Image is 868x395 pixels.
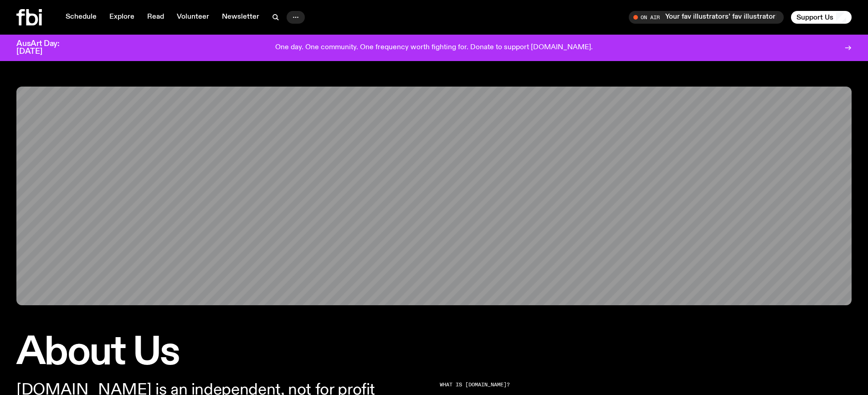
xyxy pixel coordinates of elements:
[796,13,833,21] span: Support Us
[275,44,593,52] p: One day. One community. One frequency worth fighting for. Donate to support [DOMAIN_NAME].
[16,40,75,56] h3: AusArt Day: [DATE]
[791,11,852,24] button: Support Us
[142,11,169,24] a: Read
[440,382,702,387] h2: What is [DOMAIN_NAME]?
[216,11,265,24] a: Newsletter
[60,11,102,24] a: Schedule
[104,11,140,24] a: Explore
[629,11,784,24] button: On AirYour fav illustrators’ fav illustrator! ([PERSON_NAME])
[171,11,215,24] a: Volunteer
[16,334,429,371] h1: About Us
